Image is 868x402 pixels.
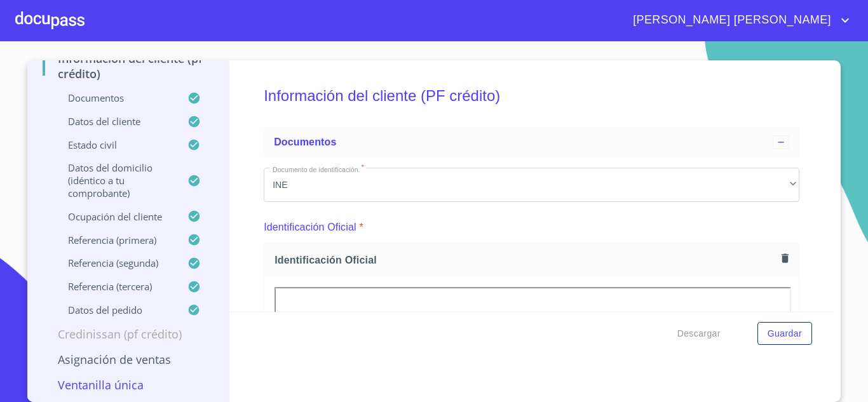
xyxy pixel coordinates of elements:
p: Referencia (primera) [43,234,187,246]
p: Ocupación del Cliente [43,210,187,223]
h5: Información del cliente (PF crédito) [264,70,799,122]
p: Identificación Oficial [264,220,356,235]
p: Referencia (tercera) [43,280,187,293]
div: Documentos [264,127,799,157]
p: Ventanilla única [43,377,214,392]
span: [PERSON_NAME] [PERSON_NAME] [623,10,837,30]
button: Guardar [757,322,812,345]
p: Datos del pedido [43,304,187,316]
span: Guardar [768,326,802,342]
div: INE [264,168,799,202]
p: Documentos [43,91,187,104]
span: Identificación Oficial [275,253,776,267]
p: Asignación de Ventas [43,352,214,367]
button: account of current user [623,10,853,30]
span: Documentos [274,137,336,147]
p: Datos del domicilio (idéntico a tu comprobante) [43,161,187,199]
p: Credinissan (PF crédito) [43,326,214,342]
span: Descargar [677,326,721,342]
p: Datos del cliente [43,115,187,128]
p: Información del cliente (PF crédito) [43,51,214,81]
button: Descargar [672,322,726,345]
p: Referencia (segunda) [43,257,187,269]
p: Estado Civil [43,138,187,151]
